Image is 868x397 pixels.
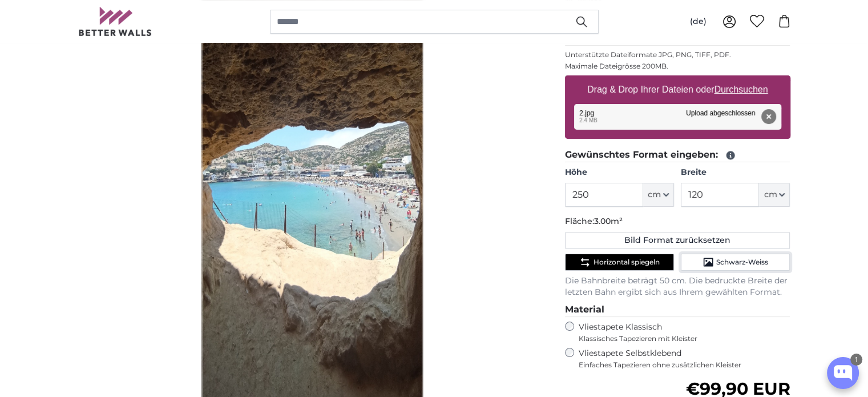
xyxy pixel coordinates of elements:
[594,216,623,226] span: 3.00m²
[565,148,790,162] legend: Gewünschtes Format eingeben:
[681,11,716,32] button: (de)
[565,254,674,271] button: Horizontal spiegeln
[565,50,790,59] p: Unterstützte Dateiformate JPG, PNG, TIFF, PDF.
[593,258,659,267] span: Horizontal spiegeln
[643,183,674,207] button: cm
[565,62,790,71] p: Maximale Dateigrösse 200MB.
[565,216,790,227] p: Fläche:
[681,167,790,178] label: Breite
[78,7,152,36] img: Betterwalls
[714,85,768,94] u: Durchsuchen
[565,275,790,298] p: Die Bahnbreite beträgt 50 cm. Die bedruckte Breite der letzten Bahn ergibt sich aus Ihrem gewählt...
[764,189,777,200] span: cm
[579,334,781,343] span: Klassisches Tapezieren mit Kleister
[648,189,661,200] span: cm
[681,254,790,271] button: Schwarz-Weiss
[583,78,773,101] label: Drag & Drop Ihrer Dateien oder
[579,360,790,370] span: Einfaches Tapezieren ohne zusätzlichen Kleister
[565,167,674,178] label: Höhe
[579,322,781,343] label: Vliestapete Klassisch
[579,348,790,370] label: Vliestapete Selbstklebend
[827,357,859,389] button: Open chatbox
[759,183,790,207] button: cm
[565,232,790,249] button: Bild Format zurücksetzen
[565,303,790,317] legend: Material
[716,258,768,267] span: Schwarz-Weiss
[850,354,862,366] div: 1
